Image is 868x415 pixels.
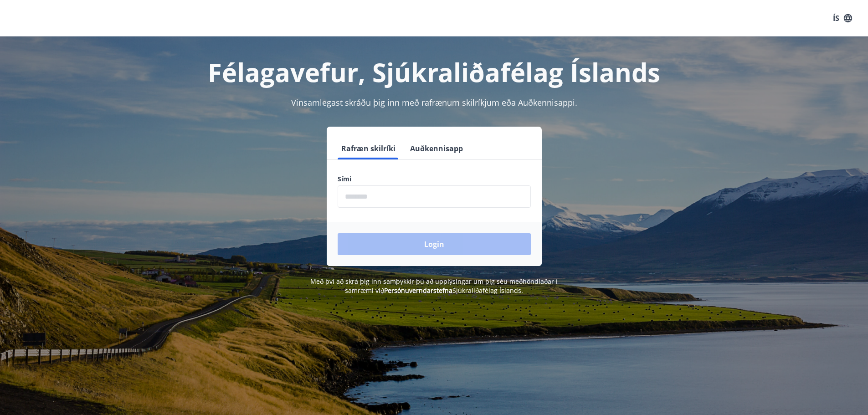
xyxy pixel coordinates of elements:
[828,10,857,26] button: ÍS
[338,138,399,159] button: Rafræn skilríki
[291,97,577,108] span: Vinsamlegast skráðu þig inn með rafrænum skilríkjum eða Auðkennisappi.
[310,277,558,295] span: Með því að skrá þig inn samþykkir þú að upplýsingar um þig séu meðhöndlaðar í samræmi við Sjúkral...
[117,55,751,89] h1: Félagavefur, Sjúkraliðafélag Íslands
[406,138,467,159] button: Auðkennisapp
[338,174,531,184] label: Sími
[384,286,452,295] a: Persónuverndarstefna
